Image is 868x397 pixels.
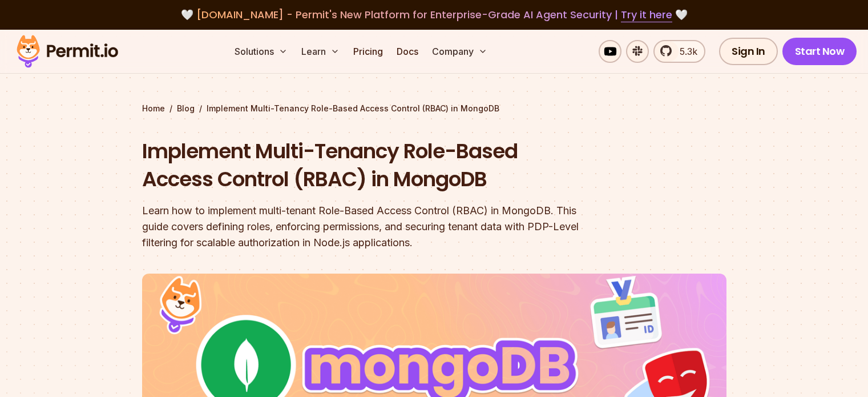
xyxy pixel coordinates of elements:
[297,40,344,63] button: Learn
[142,103,165,114] a: Home
[27,7,841,23] div: 🤍 🤍
[782,38,857,65] a: Start Now
[427,40,492,63] button: Company
[719,38,778,65] a: Sign In
[621,7,672,22] a: Try it here
[11,32,123,71] img: Permit logo
[653,40,705,63] a: 5.3k
[177,103,195,114] a: Blog
[349,40,387,63] a: Pricing
[392,40,423,63] a: Docs
[142,203,580,251] div: Learn how to implement multi-tenant Role-Based Access Control (RBAC) in MongoDB. This guide cover...
[673,45,697,58] span: 5.3k
[196,7,672,22] span: [DOMAIN_NAME] - Permit's New Platform for Enterprise-Grade AI Agent Security |
[142,137,580,194] h1: Implement Multi-Tenancy Role-Based Access Control (RBAC) in MongoDB
[230,40,292,63] button: Solutions
[142,103,726,114] div: / /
